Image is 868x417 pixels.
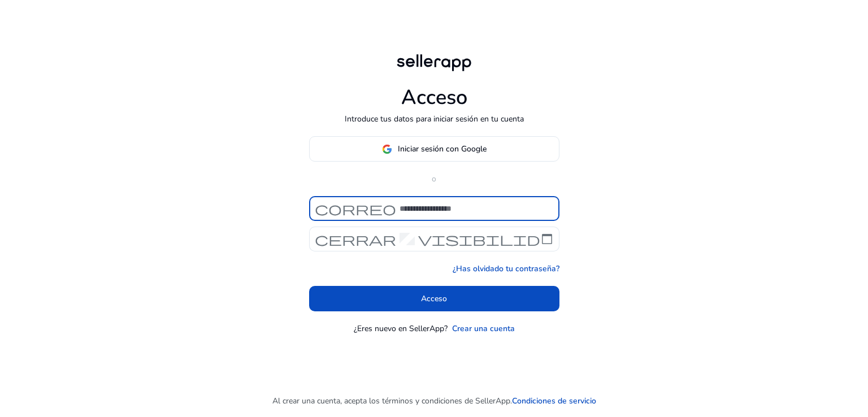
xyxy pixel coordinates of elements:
a: Crear una cuenta [452,323,515,335]
font: Crear una cuenta [452,323,515,334]
font: visibilidad [418,231,554,247]
a: ¿Has olvidado tu contraseña? [453,263,559,275]
font: correo [315,201,396,216]
font: o [432,173,436,184]
font: ¿Has olvidado tu contraseña? [453,263,559,274]
font: cerrar [315,231,396,247]
img: google-logo.svg [382,144,392,154]
a: Condiciones de servicio [512,395,596,407]
font: Iniciar sesión con Google [398,144,487,154]
font: Acceso [421,293,447,304]
font: ¿Eres nuevo en SellerApp? [354,323,448,334]
font: Introduce tus datos para iniciar sesión en tu cuenta [345,114,524,124]
font: Al crear una cuenta, acepta los términos y condiciones de SellerApp. [272,396,512,406]
button: Acceso [309,286,559,311]
button: Iniciar sesión con Google [309,136,559,162]
font: Condiciones de servicio [512,396,596,406]
font: Acceso [401,84,467,111]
